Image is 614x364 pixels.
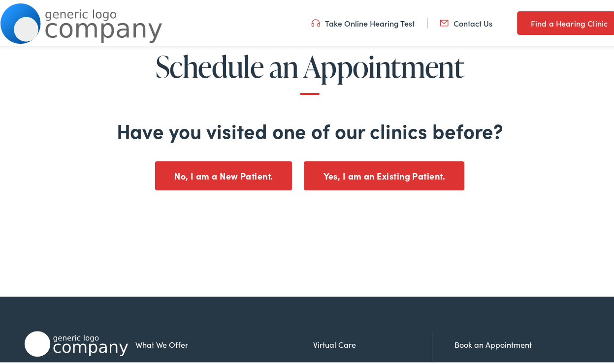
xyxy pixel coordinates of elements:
h1: Schedule an Appointment [25,49,594,93]
a: Book an Appointment [454,337,532,348]
img: utility icon [311,16,320,27]
img: utility icon [517,16,526,28]
img: Alpaca Audiology [25,330,128,355]
button: Yes, I am an Existing Patient. [304,160,464,189]
a: Take Online Hearing Test [311,16,415,27]
a: Virtual Care [313,337,432,349]
a: What We Offer [135,337,313,349]
button: No, I am a New Patient. [155,160,292,189]
a: Contact Us [440,16,492,27]
img: utility icon [440,16,449,27]
h2: Have you visited one of our clinics before? [25,117,594,141]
